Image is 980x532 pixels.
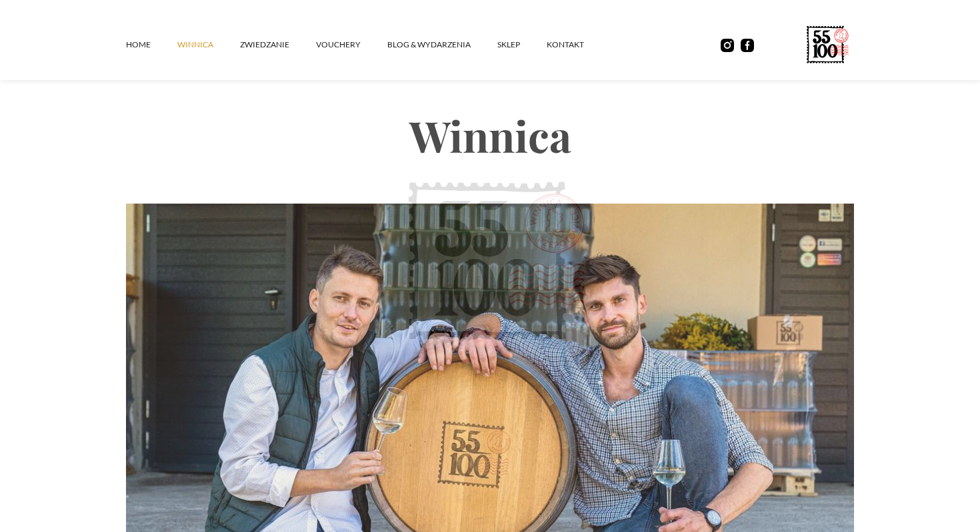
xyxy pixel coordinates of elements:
a: ZWIEDZANIE [240,25,316,65]
a: Blog & Wydarzenia [387,25,497,65]
a: SKLEP [497,25,547,65]
a: kontakt [547,25,611,65]
a: vouchery [316,25,387,65]
a: Home [126,25,177,65]
a: winnica [177,25,240,65]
